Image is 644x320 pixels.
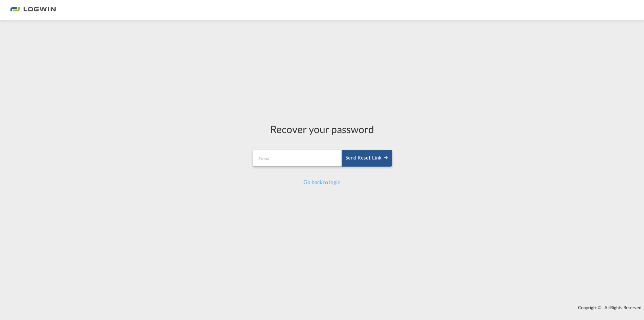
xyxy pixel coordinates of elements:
div: Recover your password [252,122,392,136]
div: Send reset link [345,154,389,162]
a: Go back to login [303,179,340,185]
input: Email [253,150,342,167]
button: SEND RESET LINK [342,150,392,167]
md-icon: icon-arrow-right [383,155,389,160]
img: 2761ae10d95411efa20a1f5e0282d2d7.png [10,3,56,18]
